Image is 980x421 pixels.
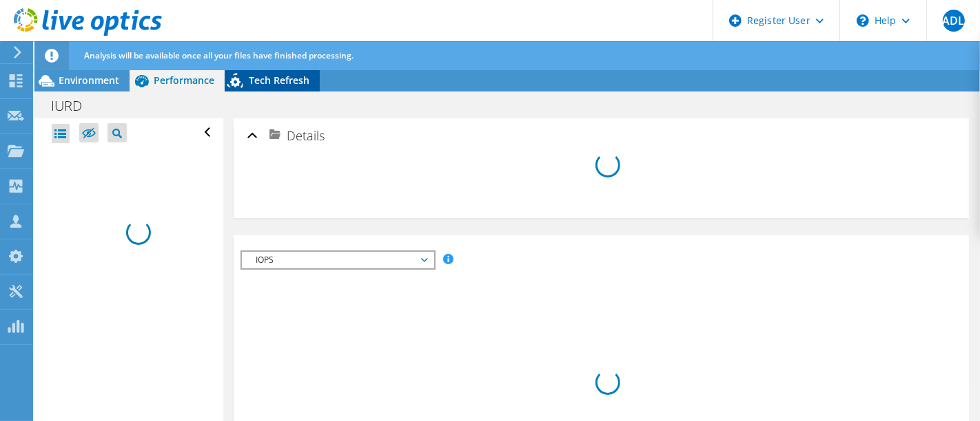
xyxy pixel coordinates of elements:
span: Analysis will be available once all your files have finished processing. [84,50,354,61]
span: ADL [943,10,965,32]
svg: \n [857,14,869,27]
span: Performance [154,74,214,87]
span: Details [287,127,325,144]
h1: IURD [45,98,103,114]
span: Tech Refresh [249,74,309,87]
span: Environment [59,74,119,87]
span: IOPS [249,252,426,268]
